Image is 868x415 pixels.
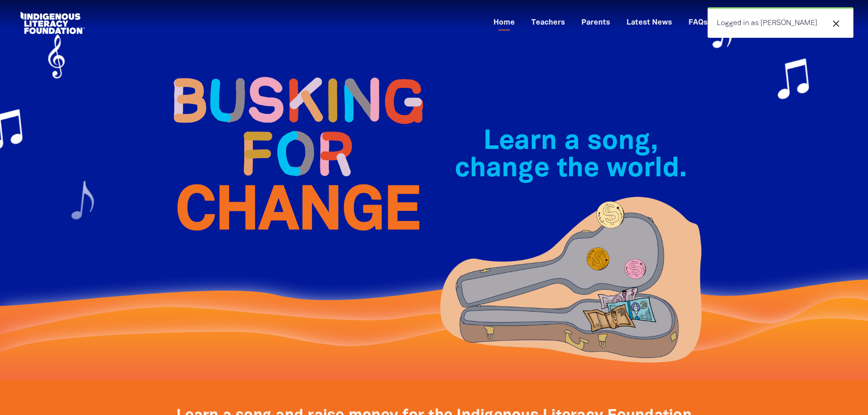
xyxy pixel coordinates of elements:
[455,129,687,182] span: Learn a song, change the world.
[526,15,570,31] a: Teachers
[621,15,678,31] a: Latest News
[488,15,520,31] a: Home
[683,15,713,31] a: FAQs
[708,7,853,38] div: Logged in as [PERSON_NAME]
[831,18,842,29] i: close
[828,18,844,30] button: close
[576,15,616,31] a: Parents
